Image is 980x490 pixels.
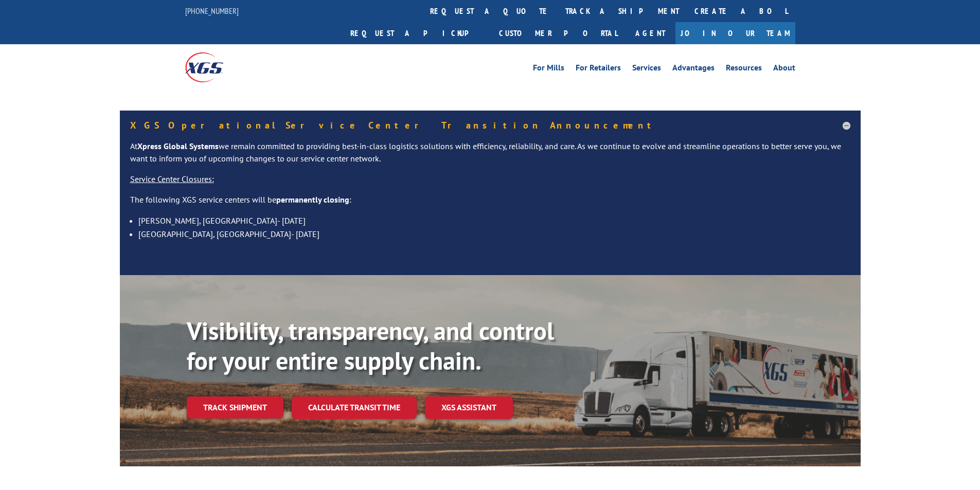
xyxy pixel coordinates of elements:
a: Services [632,64,661,75]
a: Track shipment [187,396,283,418]
strong: Xpress Global Systems [137,141,219,151]
a: For Mills [533,64,564,75]
a: Agent [625,22,675,44]
a: For Retailers [576,64,621,75]
p: At we remain committed to providing best-in-class logistics solutions with efficiency, reliabilit... [130,140,850,173]
li: [PERSON_NAME], [GEOGRAPHIC_DATA]- [DATE] [138,214,850,227]
a: Join Our Team [675,22,795,44]
u: Service Center Closures: [130,174,214,184]
li: [GEOGRAPHIC_DATA], [GEOGRAPHIC_DATA]- [DATE] [138,227,850,241]
a: Customer Portal [491,22,625,44]
a: Resources [726,64,762,75]
h5: XGS Operational Service Center Transition Announcement [130,121,850,130]
a: Advantages [672,64,715,75]
a: Request a pickup [343,22,491,44]
a: XGS ASSISTANT [425,396,513,419]
b: Visibility, transparency, and control for your entire supply chain. [187,315,554,376]
strong: permanently closing [276,194,349,205]
a: Calculate transit time [292,396,417,419]
a: About [773,64,795,75]
p: The following XGS service centers will be : [130,194,850,214]
a: [PHONE_NUMBER] [185,6,239,16]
